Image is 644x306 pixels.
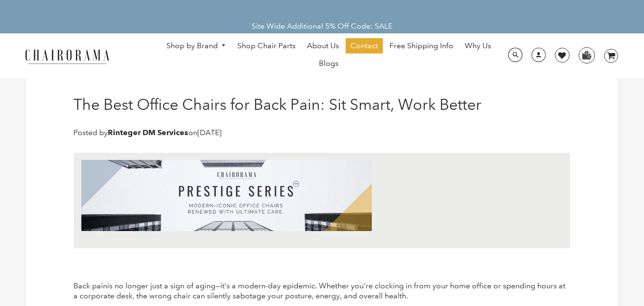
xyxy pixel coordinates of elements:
[81,160,372,231] img: AD_4nXfV_GJU5qXZLY8IYjmQaK6HTT9T-LHO-biLlD2K9IJ-7r086qNJ5ncEVkLP5wmU6nUIteB3ZwEdhd1TrbdpEPMYaYNPV...
[579,48,594,62] img: WhatsApp_Image_2024-07-12_at_16.23.01.webp
[73,95,481,114] h1: The Best Office Chairs for Back Pain: Sit Smart, Work Better
[155,38,502,74] nav: DesktopNavigation
[319,59,338,69] span: Blogs
[385,38,458,53] a: Free Shipping Info
[350,41,378,51] span: Contact
[460,38,496,53] a: Why Us
[197,128,222,137] time: [DATE]
[465,41,491,51] span: Why Us
[73,281,565,300] span: is no longer just a sign of aging—it’s a modern-day epidemic. Whether you’re clocking in from you...
[233,38,300,53] a: Shop Chair Parts
[73,281,107,290] span: Back pain
[108,128,188,137] strong: Rinteger DM Services
[73,128,481,138] p: Posted by on
[307,41,339,51] span: About Us
[314,56,343,71] a: Blogs
[237,41,296,51] span: Shop Chair Parts
[20,48,115,64] img: chairorama
[346,38,383,53] a: Contact
[302,38,344,53] a: About Us
[162,39,231,53] a: Shop by Brand
[389,41,453,51] span: Free Shipping Info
